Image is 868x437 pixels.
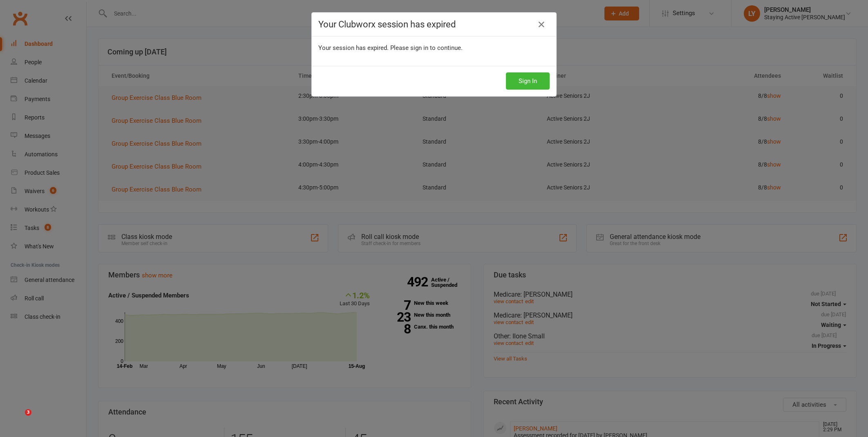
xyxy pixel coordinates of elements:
[25,409,31,416] span: 3
[318,44,463,52] span: Your session has expired. Please sign in to continue.
[318,19,550,29] h4: Your Clubworx session has expired
[8,409,28,429] iframe: Intercom live chat
[535,18,548,31] a: Close
[506,72,550,90] button: Sign In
